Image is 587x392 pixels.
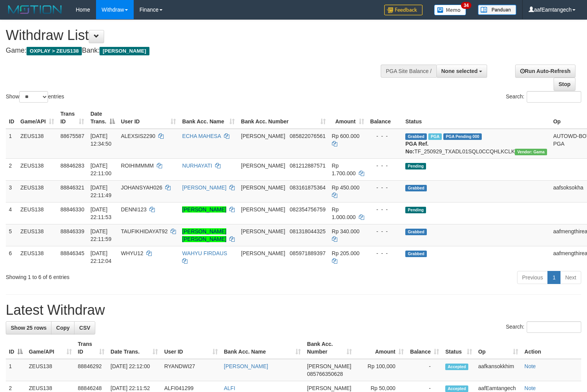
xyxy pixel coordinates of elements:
[332,163,356,176] span: Rp 1.700.000
[108,337,161,359] th: Date Trans.: activate to sort column ascending
[60,184,84,191] span: 88846321
[445,364,468,370] span: Accepted
[332,184,360,191] span: Rp 450.000
[90,228,111,242] span: [DATE] 22:11:59
[370,132,400,140] div: - - -
[355,359,407,381] td: Rp 100,000
[527,91,581,103] input: Search:
[90,250,111,264] span: [DATE] 22:12:04
[17,224,57,246] td: ZEUS138
[6,180,17,202] td: 3
[405,251,427,257] span: Grabbed
[445,385,468,392] span: Accepted
[6,302,581,318] h1: Latest Withdraw
[370,249,400,257] div: - - -
[370,162,400,169] div: - - -
[87,107,118,129] th: Date Trans.: activate to sort column descending
[517,271,548,284] a: Previous
[90,206,111,220] span: [DATE] 22:11:53
[547,271,560,284] a: 1
[241,250,285,256] span: [PERSON_NAME]
[6,246,17,268] td: 6
[121,206,147,213] span: DENNI123
[524,363,536,369] a: Note
[241,133,285,139] span: [PERSON_NAME]
[290,184,325,191] span: Copy 083161875364 to clipboard
[405,133,427,140] span: Grabbed
[51,321,75,334] a: Copy
[329,107,367,129] th: Amount: activate to sort column ascending
[290,206,325,213] span: Copy 082354756759 to clipboard
[332,133,360,139] span: Rp 600.000
[381,65,436,78] div: PGA Site Balance /
[515,65,575,78] a: Run Auto-Refresh
[108,359,161,381] td: [DATE] 22:12:00
[307,385,351,391] span: [PERSON_NAME]
[6,337,26,359] th: ID: activate to sort column descending
[241,163,285,169] span: [PERSON_NAME]
[6,224,17,246] td: 5
[475,359,521,381] td: aafkansokkhim
[307,363,351,369] span: [PERSON_NAME]
[290,228,325,234] span: Copy 081318044325 to clipboard
[6,158,17,180] td: 2
[60,133,84,139] span: 88675587
[6,91,64,103] label: Show entries
[6,129,17,159] td: 1
[405,163,426,169] span: Pending
[57,107,87,129] th: Trans ID: activate to sort column ascending
[402,129,550,159] td: TF_250929_TXADL01SQL0CCQHLKCLK
[27,47,82,55] span: OXPLAY > ZEUS138
[515,149,547,155] span: Vendor URL: https://trx31.1velocity.biz
[182,184,226,191] a: [PERSON_NAME]
[370,206,400,213] div: - - -
[370,228,400,235] div: - - -
[506,321,581,333] label: Search:
[428,133,442,140] span: Marked by aafpengsreynich
[6,4,64,15] img: MOTION_logo.png
[6,270,239,281] div: Showing 1 to 6 of 6 entries
[121,250,143,256] span: WHYU12
[224,385,235,391] a: ALFI
[290,133,325,139] span: Copy 085822076561 to clipboard
[6,107,17,129] th: ID
[506,91,581,103] label: Search:
[355,337,407,359] th: Amount: activate to sort column ascending
[307,371,343,377] span: Copy 085766350628 to clipboard
[17,202,57,224] td: ZEUS138
[179,107,238,129] th: Bank Acc. Name: activate to sort column ascending
[6,28,384,43] h1: Withdraw List
[60,250,84,256] span: 88846345
[6,359,26,381] td: 1
[26,337,75,359] th: Game/API: activate to sort column ascending
[224,363,268,369] a: [PERSON_NAME]
[6,321,51,334] a: Show 25 rows
[17,107,57,129] th: Game/API: activate to sort column ascending
[402,107,550,129] th: Status
[99,47,149,55] span: [PERSON_NAME]
[443,133,482,140] span: PGA Pending
[221,337,304,359] th: Bank Acc. Name: activate to sort column ascending
[405,207,426,213] span: Pending
[56,325,70,331] span: Copy
[241,184,285,191] span: [PERSON_NAME]
[461,2,471,9] span: 34
[332,228,360,234] span: Rp 340.000
[332,206,356,220] span: Rp 1.000.000
[182,133,221,139] a: ECHA MAHESA
[405,141,428,154] b: PGA Ref. No:
[118,107,179,129] th: User ID: activate to sort column ascending
[161,359,221,381] td: RYANDWI27
[332,250,360,256] span: Rp 205.000
[290,250,325,256] span: Copy 085971889397 to clipboard
[121,133,156,139] span: ALEXSIS2290
[405,229,427,235] span: Grabbed
[60,163,84,169] span: 88846283
[560,271,581,284] a: Next
[121,163,154,169] span: ROIHIMMMM
[241,228,285,234] span: [PERSON_NAME]
[475,337,521,359] th: Op: activate to sort column ascending
[478,5,516,15] img: panduan.png
[90,184,111,198] span: [DATE] 22:11:49
[17,129,57,159] td: ZEUS138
